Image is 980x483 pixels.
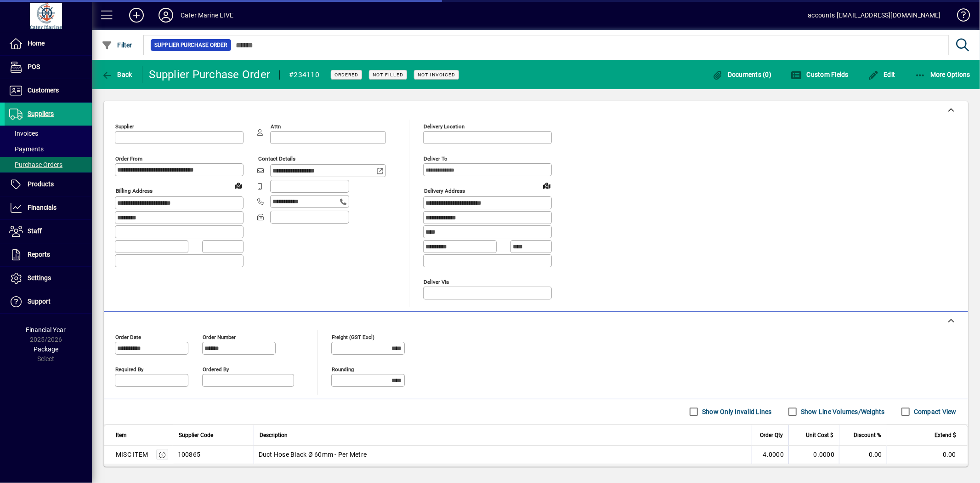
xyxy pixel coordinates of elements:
span: Home [28,40,45,47]
td: 0.0000 [788,446,839,464]
mat-label: Attn [271,123,281,130]
button: Add [122,7,151,23]
td: 0.00 [887,446,968,464]
span: Settings [28,274,51,282]
span: Item [116,430,127,440]
mat-label: Deliver via [424,278,449,285]
a: Staff [5,220,92,243]
a: View on map [539,178,554,193]
label: Show Line Volumes/Weights [799,407,885,416]
button: More Options [912,66,973,83]
app-page-header-button: Back [92,66,142,83]
a: Support [5,290,92,313]
span: Ordered [334,72,358,78]
span: Support [28,298,51,305]
mat-label: Deliver To [424,155,448,162]
span: Not Invoiced [418,72,455,78]
span: Payments [9,145,44,153]
span: Discount % [854,430,881,440]
span: POS [28,63,40,70]
span: Staff [28,227,42,235]
label: Compact View [912,407,957,416]
div: Cater Marine LIVE [181,8,233,23]
button: Back [99,66,135,83]
a: Payments [5,141,92,157]
a: Purchase Orders [5,157,92,172]
mat-label: Order from [115,155,142,162]
div: #234110 [289,68,319,82]
span: Description [260,430,288,440]
span: Suppliers [28,110,54,117]
span: Purchase Orders [9,161,62,168]
span: Financial Year [26,326,66,333]
span: Supplier Purchase Order [154,40,227,50]
td: 4.0000 [752,446,788,464]
span: Documents (0) [712,71,772,78]
a: POS [5,56,92,79]
span: Products [28,180,54,188]
mat-label: Rounding [332,366,354,372]
td: 100865 [173,446,254,464]
a: Products [5,173,92,196]
a: Financials [5,196,92,219]
button: Edit [866,66,898,83]
mat-label: Ordered by [203,366,229,372]
mat-label: Delivery Location [424,123,465,130]
div: accounts [EMAIL_ADDRESS][DOMAIN_NAME] [808,8,941,23]
span: Reports [28,251,50,258]
span: Invoices [9,130,38,137]
span: Filter [102,41,132,49]
span: Custom Fields [791,71,849,78]
span: Extend $ [935,430,956,440]
span: Duct Hose Black Ø 60mm - Per Metre [259,450,367,459]
button: Filter [99,37,135,53]
div: Supplier Purchase Order [149,67,271,82]
span: Back [102,71,132,78]
mat-label: Required by [115,366,143,372]
a: Knowledge Base [950,2,969,32]
label: Show Only Invalid Lines [700,407,772,416]
a: Settings [5,267,92,290]
button: Documents (0) [710,66,774,83]
span: Order Qty [760,430,783,440]
a: Customers [5,79,92,102]
a: View on map [231,178,246,193]
button: Custom Fields [788,66,851,83]
button: Profile [151,7,181,23]
mat-label: Order number [203,333,236,340]
span: Not Filled [373,72,403,78]
td: 0.00 [839,446,887,464]
span: Edit [868,71,895,78]
span: Financials [28,204,57,211]
span: Package [34,345,58,353]
mat-label: Supplier [115,123,134,130]
span: Customers [28,86,59,94]
a: Home [5,32,92,55]
mat-label: Freight (GST excl) [332,333,374,340]
span: More Options [915,71,971,78]
a: Reports [5,243,92,266]
a: Invoices [5,126,92,141]
mat-label: Order date [115,333,141,340]
span: Unit Cost $ [806,430,833,440]
div: MISC ITEM [116,450,148,459]
span: Supplier Code [179,430,213,440]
